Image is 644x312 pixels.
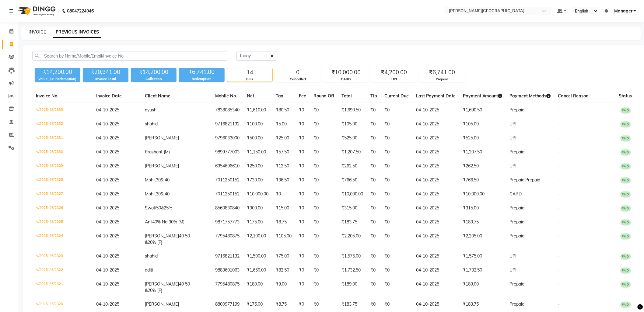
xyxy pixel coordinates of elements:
[459,297,506,311] td: ₹183.75
[412,297,459,311] td: 04-10-2025
[83,68,128,76] div: ₹20,941.00
[32,297,93,311] td: V/2025-26/2820
[621,121,631,128] span: PAID
[510,163,517,169] span: UPI
[272,277,295,297] td: ₹9.00
[621,177,631,184] span: PAID
[372,77,417,82] div: UPI
[510,149,525,155] span: Prepaid
[459,187,506,201] td: ₹10,000.00
[558,233,560,239] span: -
[367,103,381,117] td: ₹0
[412,145,459,159] td: 04-10-2025
[32,131,93,145] td: V/2025-26/2831
[35,76,80,82] div: Value (Ex. Redemption)
[510,177,526,183] span: Prepaid,
[381,117,412,131] td: ₹0
[614,8,632,14] span: Manager
[310,159,338,173] td: ₹0
[145,267,153,273] span: aditi
[145,233,179,239] span: [PERSON_NAME]
[367,187,381,201] td: ₹0
[621,205,631,212] span: PAID
[412,277,459,297] td: 04-10-2025
[341,93,352,99] span: Total
[275,68,320,77] div: 0
[243,297,272,311] td: ₹175.00
[131,68,177,76] div: ₹14,200.00
[558,107,560,113] span: -
[156,205,172,211] span: 50&25%
[412,249,459,263] td: 04-10-2025
[558,177,560,183] span: -
[412,173,459,187] td: 04-10-2025
[381,159,412,173] td: ₹0
[295,277,310,297] td: ₹0
[310,297,338,311] td: ₹0
[338,173,367,187] td: ₹766.50
[338,263,367,277] td: ₹1,732.50
[558,281,560,287] span: -
[212,187,243,201] td: 7011250152
[32,215,93,229] td: V/2025-26/2825
[29,29,46,35] a: INVOICE
[381,187,412,201] td: ₹0
[96,107,119,113] span: 04-10-2025
[295,187,310,201] td: ₹0
[384,93,409,99] span: Current Due
[338,229,367,249] td: ₹2,205.00
[96,121,119,127] span: 04-10-2025
[459,249,506,263] td: ₹1,575.00
[510,253,517,259] span: UPI
[32,173,93,187] td: V/2025-26/2828
[96,93,122,99] span: Invoice Date
[310,229,338,249] td: ₹0
[338,145,367,159] td: ₹1,207.50
[32,159,93,173] td: V/2025-26/2829
[243,215,272,229] td: ₹175.00
[152,219,184,225] span: 40% Nd 30% (M)
[338,249,367,263] td: ₹1,575.00
[310,103,338,117] td: ₹0
[96,233,119,239] span: 04-10-2025
[621,219,631,226] span: PAID
[96,267,119,273] span: 04-10-2025
[295,297,310,311] td: ₹0
[412,263,459,277] td: 04-10-2025
[272,117,295,131] td: ₹5.00
[145,93,170,99] span: Client Name
[243,187,272,201] td: ₹10,000.00
[179,68,225,76] div: ₹6,741.00
[32,263,93,277] td: V/2025-26/2822
[420,68,465,77] div: ₹6,741.00
[381,297,412,311] td: ₹0
[338,201,367,215] td: ₹315.00
[621,135,631,142] span: PAID
[412,215,459,229] td: 04-10-2025
[96,205,119,211] span: 04-10-2025
[243,249,272,263] td: ₹1,500.00
[275,77,320,82] div: Cancelled
[227,77,272,82] div: Bills
[96,191,119,197] span: 04-10-2025
[156,177,170,183] span: 30& 40
[215,93,237,99] span: Mobile No.
[212,229,243,249] td: 7795480875
[381,215,412,229] td: ₹0
[510,135,517,141] span: UPI
[212,117,243,131] td: 9716821132
[619,93,632,99] span: Status
[510,205,525,211] span: Prepaid
[272,145,295,159] td: ₹57.50
[247,93,254,99] span: Net
[510,121,517,127] span: UPI
[36,93,58,99] span: Invoice No.
[96,177,119,183] span: 04-10-2025
[416,93,456,99] span: Last Payment Date
[32,277,93,297] td: V/2025-26/2821
[459,103,506,117] td: ₹1,690.50
[145,301,179,307] span: [PERSON_NAME]
[295,131,310,145] td: ₹0
[510,107,525,113] span: Prepaid
[96,135,119,141] span: 04-10-2025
